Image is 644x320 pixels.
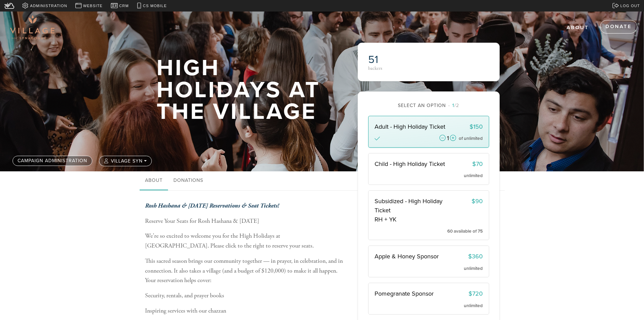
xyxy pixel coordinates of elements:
[368,53,378,66] span: 51
[368,66,427,71] div: backers
[145,291,347,301] p: Security, rentals, and prayer books
[470,123,473,130] span: $
[468,253,472,260] span: $
[83,3,103,9] span: Website
[375,197,443,214] span: Subsidized - High Holiday Ticket
[459,136,463,141] span: of
[157,57,336,123] h1: High Holidays At The Village
[375,160,445,168] span: Child - High Holiday Ticket
[375,253,439,260] span: Apple & Honey Sponsor
[30,3,67,9] span: Administration
[472,253,483,260] span: 360
[473,123,483,130] span: 150
[472,160,476,168] span: $
[600,20,637,34] a: Donate
[168,171,209,190] a: Donations
[13,156,92,166] a: Campaign Administration
[475,197,483,205] span: 90
[620,3,640,9] span: Log out
[447,135,449,141] div: 1
[145,231,347,251] p: We're so excited to welcome you for the High Holidays at [GEOGRAPHIC_DATA]. Please click to the r...
[145,306,347,316] p: Inspiring services with our chazzan
[464,303,483,308] span: unlimited
[145,216,347,226] p: Reserve Your Seats for Rosh Hashana & [DATE]
[368,102,489,109] div: Select an option
[119,3,129,9] span: CRM
[469,290,472,297] span: $
[478,229,483,234] span: 75
[472,290,483,297] span: 720
[375,215,448,224] span: RH + YK
[375,290,434,297] span: Pomegranate Sponsor
[10,15,54,39] img: Village-sdquare-png-1_0.png
[464,173,483,178] span: unlimited
[140,171,168,190] a: About
[448,103,459,108] span: /2
[375,123,445,130] span: Adult - High Holiday Ticket
[145,256,347,285] p: This sacred season brings our community together — in prayer, in celebration, and in connection. ...
[464,136,483,141] span: unlimited
[454,229,477,234] span: available of
[476,160,483,168] span: 70
[452,103,454,108] span: 1
[143,3,167,9] span: CS Mobile
[562,21,594,34] a: About
[464,266,483,271] span: unlimited
[145,202,279,210] b: Rosh Hashana & [DATE] Reservations & Seat Tickets!
[447,229,453,234] span: 60
[99,156,152,166] button: Village Syn
[472,197,475,205] span: $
